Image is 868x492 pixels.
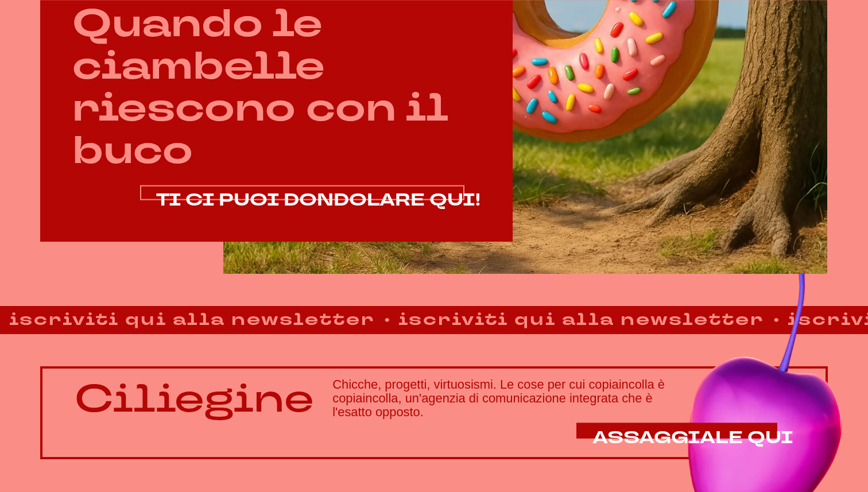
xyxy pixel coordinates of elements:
div: Dominio [61,68,88,75]
a: TI CI PUOI DONDOLARE QUI! [156,191,480,210]
div: v 4.0.25 [32,18,56,28]
img: website_grey.svg [18,30,28,39]
a: ASSAGGIALE QUI [592,429,793,448]
span: TI CI PUOI DONDOLARE QUI! [156,188,480,212]
img: tab_keywords_by_traffic_grey.svg [119,67,128,76]
h3: Chicche, progetti, virtuosismi. Le cose per cui copiaincolla è copiaincolla, un'agenzia di comuni... [332,378,793,419]
img: logo_orange.svg [18,18,28,28]
p: Ciliegine [75,378,314,420]
img: tab_domain_overview_orange.svg [48,67,57,76]
strong: iscriviti qui alla newsletter [388,307,773,333]
span: ASSAGGIALE QUI [592,426,793,450]
div: Keyword (traffico) [131,68,187,75]
h2: Quando le ciambelle riescono con il buco [72,3,480,172]
div: [PERSON_NAME]: [DOMAIN_NAME] [30,30,164,39]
